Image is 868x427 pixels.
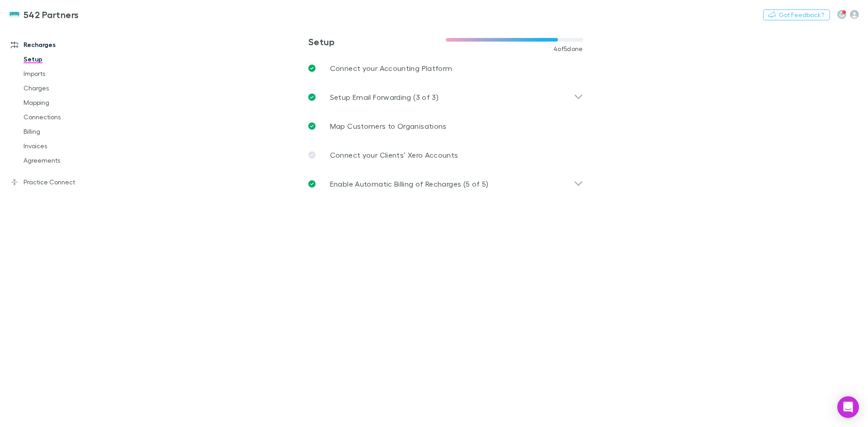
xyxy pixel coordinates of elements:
div: Setup Email Forwarding (3 of 3) [301,83,590,112]
a: Connect your Clients’ Xero Accounts [301,141,590,169]
a: Practice Connect [2,175,122,189]
p: Connect your Accounting Platform [330,63,453,74]
a: Mapping [14,95,122,110]
a: Recharges [2,38,122,52]
a: Connect your Accounting Platform [301,54,590,83]
p: Setup Email Forwarding (3 of 3) [330,92,439,103]
h3: 542 Partners [24,9,79,20]
h3: Setup [308,36,446,47]
span: 4 of 5 done [553,45,583,52]
a: Invoices [14,139,122,153]
a: 542 Partners [4,4,85,25]
p: Connect your Clients’ Xero Accounts [330,150,458,160]
div: Open Intercom Messenger [837,396,859,418]
img: 542 Partners's Logo [9,9,20,20]
button: Got Feedback? [763,9,830,20]
a: Map Customers to Organisations [301,112,590,141]
p: Map Customers to Organisations [330,121,447,131]
a: Agreements [14,153,122,168]
a: Imports [14,66,122,81]
a: Charges [14,81,122,95]
a: Setup [14,52,122,66]
a: Billing [14,124,122,139]
p: Enable Automatic Billing of Recharges (5 of 5) [330,178,489,189]
div: Enable Automatic Billing of Recharges (5 of 5) [301,169,590,198]
a: Connections [14,110,122,124]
